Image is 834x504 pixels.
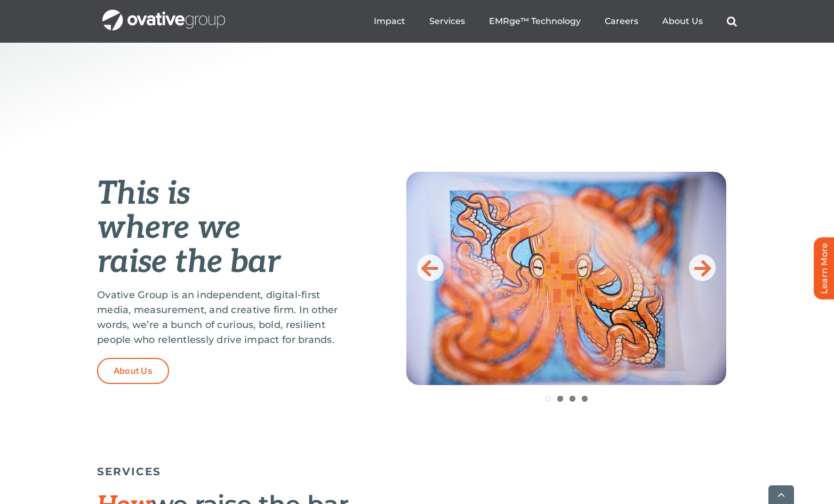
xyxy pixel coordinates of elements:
a: Careers [605,16,638,27]
a: OG_Full_horizontal_WHT [102,9,225,19]
span: About Us [114,366,153,376]
a: Services [429,16,465,27]
em: This is [97,175,190,213]
a: Search [727,16,737,27]
h5: SERVICES [97,465,737,478]
a: 4 [582,396,588,402]
a: Impact [374,16,405,27]
img: Home-Raise-the-Bar.jpeg [406,172,726,385]
a: EMRge™ Technology [489,16,581,27]
a: 3 [570,396,575,402]
em: where we [97,209,240,247]
a: About Us [97,358,169,384]
a: 1 [545,396,551,402]
a: 2 [557,396,563,402]
em: raise the bar [97,243,280,282]
nav: Menu [374,4,737,38]
p: Ovative Group is an independent, digital-first media, measurement, and creative firm. In other wo... [97,287,353,347]
a: About Us [662,16,703,27]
